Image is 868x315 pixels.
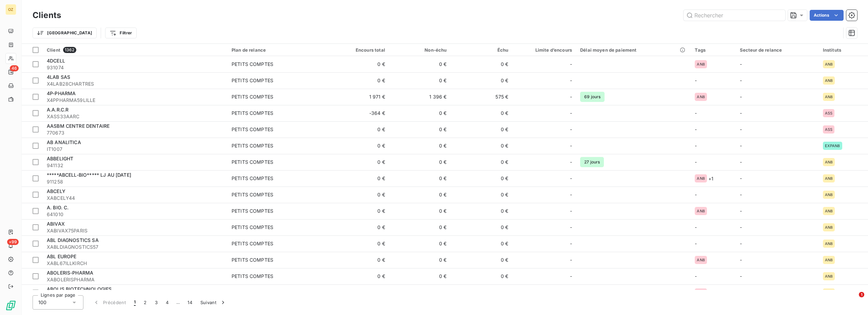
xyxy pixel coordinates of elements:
[232,61,273,68] div: PETITS COMPTES
[47,129,223,136] span: 770673
[389,138,451,154] td: 0 €
[708,175,713,182] span: + 1
[740,273,742,279] span: -
[695,143,697,148] span: -
[47,227,223,234] span: XABIVAX75PARIS
[570,61,572,68] span: -
[10,65,19,71] span: 46
[328,187,389,203] td: 0 €
[5,300,16,311] img: Logo LeanPay
[697,258,705,262] span: AN8
[389,187,451,203] td: 0 €
[47,253,77,259] span: ABL EUROPE
[740,257,742,263] span: -
[328,72,389,89] td: 0 €
[570,289,572,296] span: -
[740,94,742,100] span: -
[47,260,223,267] span: XABL67ILLKIRCH
[570,77,572,84] span: -
[7,239,19,245] span: +99
[695,110,697,116] span: -
[328,138,389,154] td: 0 €
[328,105,389,121] td: -364 €
[47,178,223,185] span: 911258
[451,219,513,235] td: 0 €
[695,192,697,197] span: -
[825,127,832,132] span: ASS
[845,292,861,308] iframe: Intercom live chat
[332,47,385,53] div: Encours total
[451,235,513,252] td: 0 €
[580,47,687,53] div: Délai moyen de paiement
[740,159,742,165] span: -
[825,209,833,213] span: AN8
[5,4,16,15] div: OZ
[825,176,833,180] span: AN8
[151,295,162,310] button: 3
[328,235,389,252] td: 0 €
[89,295,130,310] button: Précédent
[825,95,833,99] span: AN8
[47,286,112,292] span: ABOLIS BIOTECHNOLOGIES
[47,97,223,104] span: X4PPHARMA59LILLE
[451,187,513,203] td: 0 €
[389,56,451,72] td: 0 €
[695,77,697,83] span: -
[389,72,451,89] td: 0 €
[825,78,833,83] span: AN8
[33,28,97,38] button: [GEOGRAPHIC_DATA]
[47,146,223,153] span: IT1007
[47,64,223,71] span: 931074
[328,121,389,138] td: 0 €
[570,208,572,214] span: -
[232,77,273,84] div: PETITS COMPTES
[328,268,389,284] td: 0 €
[47,74,70,80] span: 4LAB SAS
[232,126,273,133] div: PETITS COMPTES
[130,295,140,310] button: 1
[134,299,136,306] span: 1
[740,47,815,53] div: Secteur de relance
[196,295,231,310] button: Suivant
[695,159,697,165] span: -
[740,175,742,181] span: -
[389,219,451,235] td: 0 €
[232,159,273,165] div: PETITS COMPTES
[232,208,273,214] div: PETITS COMPTES
[232,191,273,198] div: PETITS COMPTES
[451,138,513,154] td: 0 €
[389,268,451,284] td: 0 €
[232,142,273,149] div: PETITS COMPTES
[47,244,223,250] span: XABLDIAGNOSTICS57
[455,47,509,53] div: Échu
[232,240,273,247] div: PETITS COMPTES
[328,284,389,301] td: 0 €
[232,289,273,296] div: PETITS COMPTES
[570,273,572,280] span: -
[183,295,196,310] button: 14
[516,47,572,53] div: Limite d’encours
[47,237,99,243] span: ABL DIAGNOSTICS SA
[47,123,110,129] span: AASBM CENTRE DENTAIRE
[570,257,572,263] span: -
[697,62,705,66] span: AN8
[825,144,840,148] span: EXPAN8
[63,47,76,53] span: 1362
[825,193,833,197] span: AN8
[451,252,513,268] td: 0 €
[47,81,223,87] span: X4LAB28CHARTRES
[47,113,223,120] span: XASS33AARC
[740,110,742,116] span: -
[823,47,864,53] div: Instituts
[393,47,447,53] div: Non-échu
[451,284,513,301] td: 0 €
[697,176,705,180] span: AN8
[451,203,513,219] td: 0 €
[580,92,605,102] span: 69 jours
[825,274,833,278] span: AN8
[47,205,69,210] span: A. BIO. C.
[695,47,731,53] div: Tags
[451,170,513,187] td: 0 €
[47,58,65,64] span: 4DCELL
[389,203,451,219] td: 0 €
